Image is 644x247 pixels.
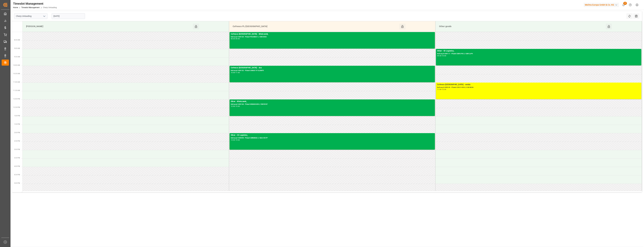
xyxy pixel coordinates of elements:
[14,56,20,58] span: 9:30 AM
[437,55,441,56] div: 09:00
[442,89,446,90] div: 12:00
[231,103,434,106] div: Delivery#:489166 - Plate#:WGM8365H // EWI9VK7
[441,89,442,90] div: -
[236,72,240,73] div: 11:00
[14,149,20,150] span: 3:00 PM
[14,123,20,125] span: 1:30 PM
[25,24,193,29] div: [PERSON_NAME]
[231,137,434,139] div: Delivery#:489090 - Plate#:CBRMN82 // GDA1097P
[14,140,20,142] span: 2:30 PM
[14,39,20,41] span: 8:30 AM
[14,157,20,159] span: 3:30 PM
[13,1,57,6] div: Timeslot Management
[437,89,441,90] div: 11:00
[13,64,20,66] span: 10:00 AM
[14,165,20,167] span: 4:00 PM
[231,33,434,36] div: Cofresco [GEOGRAPHIC_DATA] - Mielczarek,
[14,115,20,117] span: 1:00 PM
[231,106,235,107] div: 12:00
[441,55,442,56] div: -
[231,24,399,29] div: Cofresco PL/[GEOGRAPHIC_DATA]
[231,38,235,39] div: 08:00
[236,38,240,39] div: 09:00
[14,132,20,133] span: 2:00 PM
[236,106,240,107] div: 13:00
[231,72,235,73] div: 10:00
[584,2,620,8] button: Melitta Europa GmbH & Co. KG
[14,174,20,176] span: 4:30 PM
[231,139,235,141] div: 14:00
[235,139,235,141] div: -
[231,36,434,38] div: Delivery#:489165 - Plate#:PO2MM31 // EWI3VK6
[13,6,18,9] a: Home
[231,100,434,103] div: Other - Mielczarek,
[13,81,20,83] span: 11:00 AM
[623,2,627,5] span: 45
[52,13,85,19] input: DD-MM-YYYY
[236,139,240,141] div: 15:00
[42,14,46,19] button: open menu
[231,66,434,69] div: Cofresco [GEOGRAPHIC_DATA] - dss
[231,69,434,72] div: Delivery#:489152 - Plate#:CW8871F CLI86F5
[437,86,640,89] div: Delivery#:489249 - Plate#:CIN 3145H // CIN NS36
[627,2,634,8] button: Help Center
[13,73,20,74] span: 10:30 AM
[14,13,47,19] input: Type to search/select
[437,52,640,55] div: Delivery#:489111 - Plate#:CBR CF42 // CBR 2JP4
[14,182,20,184] span: 5:00 PM
[13,98,20,100] span: 12:00 PM
[438,24,606,29] div: Other goods
[235,38,235,39] div: -
[442,55,446,56] div: 10:00
[13,90,20,91] span: 11:30 AM
[437,83,640,86] div: Cofresco [GEOGRAPHIC_DATA] - omida
[13,107,20,108] span: 12:30 PM
[14,48,20,49] span: 9:00 AM
[235,72,235,73] div: -
[584,3,619,7] div: Melitta Europa GmbH & Co. KG
[437,49,640,52] div: Other - ID Logistics,
[235,106,235,107] div: -
[21,6,40,9] a: Timeslot Management
[231,134,434,137] div: Other - ID Logistics,
[620,2,627,8] button: show 45 new notifications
